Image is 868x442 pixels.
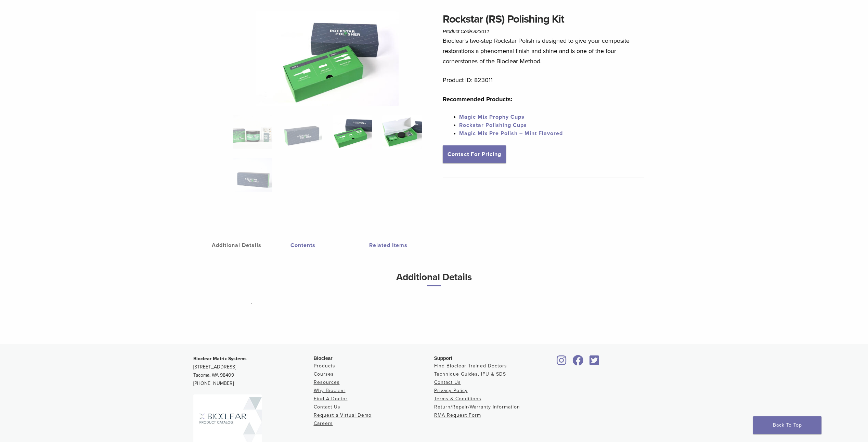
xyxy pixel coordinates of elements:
[233,115,272,149] img: DSC_6582-copy-324x324.jpg
[314,363,335,369] a: Products
[290,236,369,255] a: Contents
[434,412,481,418] a: RMA Request Form
[459,114,524,120] a: Magic Mix Prophy Cups
[434,404,520,410] a: Return/Repair/Warranty Information
[256,11,399,106] img: Rockstar (RS) Polishing Kit - Image 3
[459,130,563,137] a: Magic Mix Pre Polish – Mint Flavored
[251,297,617,307] p: .
[314,379,340,385] a: Resources
[443,29,489,34] span: Product Code:
[443,36,644,66] p: Bioclear’s two-step Rockstar Polish is designed to give your composite restorations a phenomenal ...
[314,396,348,402] a: Find A Doctor
[314,371,334,377] a: Courses
[314,412,372,418] a: Request a Virtual Demo
[459,122,527,129] a: Rockstar Polishing Cups
[369,236,448,255] a: Related Items
[753,416,821,434] a: Back To Top
[193,356,247,362] strong: Bioclear Matrix Systems
[212,236,290,255] a: Additional Details
[443,11,644,27] h1: Rockstar (RS) Polishing Kit
[443,75,644,85] p: Product ID: 823011
[434,379,461,385] a: Contact Us
[314,404,340,410] a: Contact Us
[382,115,422,149] img: Rockstar (RS) Polishing Kit - Image 4
[333,115,372,149] img: Rockstar (RS) Polishing Kit - Image 3
[434,371,506,377] a: Technique Guides, IFU & SDS
[434,388,468,393] a: Privacy Policy
[555,359,569,366] a: Bioclear
[314,388,346,393] a: Why Bioclear
[587,359,602,366] a: Bioclear
[314,420,333,426] a: Careers
[251,269,617,292] h3: Additional Details
[283,115,322,149] img: Rockstar (RS) Polishing Kit - Image 2
[233,158,272,192] img: Rockstar (RS) Polishing Kit - Image 5
[434,355,453,361] span: Support
[474,29,490,34] span: 823011
[434,396,481,402] a: Terms & Conditions
[570,359,586,366] a: Bioclear
[443,145,506,163] a: Contact For Pricing
[434,363,507,369] a: Find Bioclear Trained Doctors
[193,355,314,388] p: [STREET_ADDRESS] Tacoma, WA 98409 [PHONE_NUMBER]
[314,355,333,361] span: Bioclear
[443,95,513,103] strong: Recommended Products:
